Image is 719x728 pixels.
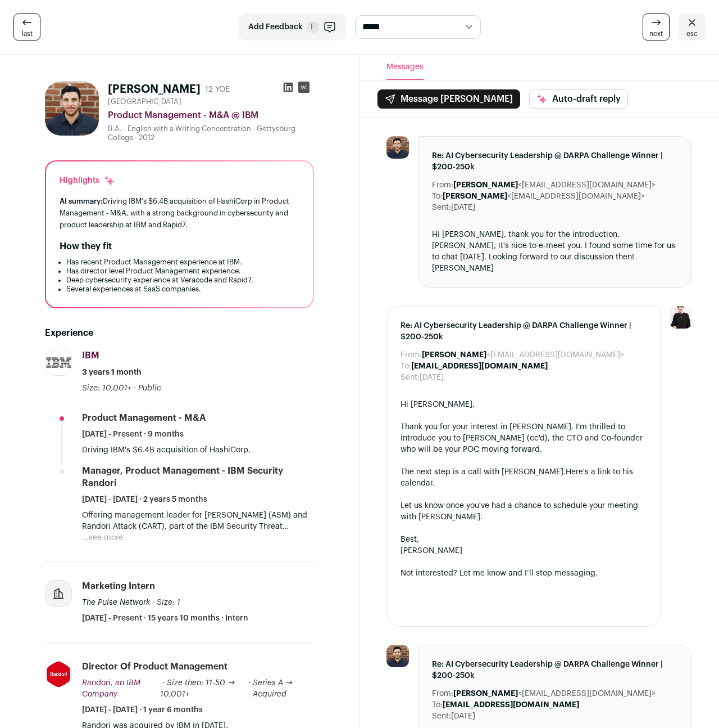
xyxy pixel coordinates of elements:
img: 7a6fc89c7bdb32cb634cefe6c8254bb041b4a4969350f02e01c6ae5c4f4c7330.jpg [386,136,409,159]
span: esc [686,29,698,38]
span: · [248,677,251,700]
dt: To: [432,191,443,202]
li: Deep cybersecurity experience at Veracode and Rapid7. [66,276,299,285]
span: [DATE] - Present · 15 years 10 months · Intern [82,613,248,624]
h2: How they fit [60,240,112,253]
div: Manager, Product Management - IBM Security Randori [82,465,314,489]
li: Has director level Product Management experience. [66,267,299,276]
div: Director of Product Management [82,660,227,673]
span: IBM [82,351,99,360]
span: Re: AI Cybersecurity Leadership @ DARPA Challenge Winner | $200-250k [432,150,678,173]
a: esc [679,14,706,41]
li: Has recent Product Management experience at IBM. [66,258,299,267]
span: The Pulse Network [82,599,150,606]
span: Size: 10,001+ [82,384,131,392]
div: Best, [401,534,647,545]
span: [DATE] - [DATE] · 1 year 6 months [82,704,203,716]
div: 12 YOE [205,84,230,95]
img: 7a6fc89c7bdb32cb634cefe6c8254bb041b4a4969350f02e01c6ae5c4f4c7330.jpg [386,645,409,667]
div: Product Management - M&A [82,412,206,424]
button: Add Feedback F [239,14,346,41]
div: Hi [PERSON_NAME], thank you for the introduction. [PERSON_NAME], it's nice to e-meet you. I found... [432,229,678,274]
span: F [307,21,318,33]
div: Thank you for your interest in [PERSON_NAME]. I'm thrilled to introduce you to [PERSON_NAME] (cc'... [401,421,647,455]
a: next [643,14,670,41]
span: AI summary: [60,197,103,205]
span: Public [138,384,161,392]
dt: To: [401,361,411,372]
div: B.A. - English with a Writing Concentration - Gettysburg College - 2012 [108,124,314,142]
dt: From: [432,688,453,699]
p: Offering management leader for [PERSON_NAME] (ASM) and Randori Attack (CART), part of the IBM Sec... [82,510,314,532]
img: 351c1e810e90c121f146715ed433eb79c6495f0df6d3161ea30a87f22f596a7e.jpg [45,660,71,688]
dd: <[EMAIL_ADDRESS][DOMAIN_NAME]> [443,191,645,202]
dt: From: [401,349,422,361]
div: The next step is a call with [PERSON_NAME]. [401,466,647,489]
span: · Size: 1 [152,599,180,606]
button: Messages [386,55,424,80]
span: last [22,29,33,38]
span: [DATE] - [DATE] · 2 years 5 months [82,494,207,505]
dt: From: [432,179,453,191]
span: Randori, an IBM Company [82,679,140,698]
dd: [DATE] [451,202,475,213]
h1: [PERSON_NAME] [108,82,201,97]
dt: Sent: [432,202,451,213]
p: Driving IBM's $6.4B acquisition of HashiCorp. [82,444,314,456]
span: · Size then: 11-50 → 10,001+ [160,679,234,698]
span: Re: AI Cybersecurity Leadership @ DARPA Challenge Winner | $200-250k [401,320,647,343]
div: Product Management - M&A @ IBM [108,109,314,122]
b: [EMAIL_ADDRESS][DOMAIN_NAME] [443,701,579,709]
span: next [649,29,663,38]
span: [GEOGRAPHIC_DATA] [108,97,181,106]
button: Message [PERSON_NAME] [377,89,520,109]
span: [DATE] - Present · 9 months [82,429,184,440]
img: 7a6fc89c7bdb32cb634cefe6c8254bb041b4a4969350f02e01c6ae5c4f4c7330.jpg [45,82,99,136]
div: Let us know once you've had a chance to schedule your meeting with [PERSON_NAME]. [401,500,647,523]
dd: <[EMAIL_ADDRESS][DOMAIN_NAME]> [453,688,656,699]
div: Driving IBM's $6.4B acquisition of HashiCorp in Product Management - M&A, with a strong backgroun... [60,195,299,231]
span: Series A → Acquired [253,679,292,698]
span: Add Feedback [248,21,303,33]
dt: Sent: [401,372,420,383]
dd: <[EMAIL_ADDRESS][DOMAIN_NAME]> [422,349,624,361]
div: Highlights [60,175,115,186]
dd: [DATE] [420,372,444,383]
img: company-logo-placeholder-414d4e2ec0e2ddebbe968bf319fdfe5acfe0c9b87f798d344e800bc9a89632a0.png [45,581,71,606]
span: Re: AI Cybersecurity Leadership @ DARPA Challenge Winner | $200-250k [432,659,678,681]
dt: To: [432,699,443,711]
dd: [DATE] [451,711,475,722]
b: [PERSON_NAME] [453,690,518,698]
div: Not interested? Let me know and I’ll stop messaging. [401,568,647,579]
a: last [13,14,40,41]
b: [PERSON_NAME] [443,192,507,200]
img: 0038dca3a6a3e627423967c21e8ceddaf504a38788d773c76dfe00ddd1842ed1.jpg [45,352,71,373]
span: 3 years 1 month [82,367,142,378]
li: Several experiences at SaaS companies. [66,285,299,294]
button: ...see more [82,532,123,543]
img: 9240684-medium_jpg [670,306,692,329]
span: · [134,383,136,394]
div: Hi [PERSON_NAME], [401,399,647,410]
b: [PERSON_NAME] [422,351,486,359]
b: [PERSON_NAME] [453,181,518,189]
div: Marketing Intern [82,580,155,592]
b: [EMAIL_ADDRESS][DOMAIN_NAME] [411,362,548,370]
div: [PERSON_NAME] [401,545,647,556]
h2: Experience [45,326,314,340]
dd: <[EMAIL_ADDRESS][DOMAIN_NAME]> [453,179,656,191]
button: Auto-draft reply [529,89,628,109]
dt: Sent: [432,711,451,722]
